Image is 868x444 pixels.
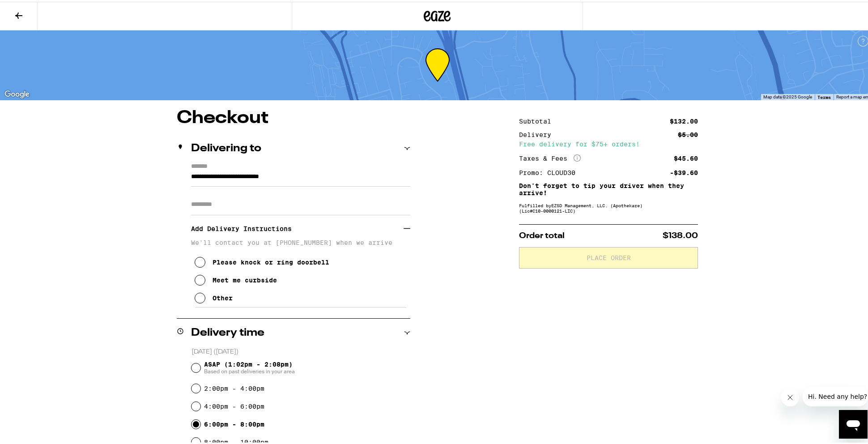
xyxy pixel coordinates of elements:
[817,93,831,98] a: Terms
[519,168,582,174] div: Promo: CLOUD30
[213,293,233,300] div: Other
[195,252,329,269] button: Please knock or ring doorbell
[663,230,698,238] span: $138.00
[519,139,698,145] div: Free delivery for $75+ orders!
[2,87,32,98] a: Open this area in Google Maps (opens a new window)
[670,168,698,174] div: -$39.60
[191,326,264,337] h2: Delivery time
[191,346,410,354] p: [DATE] ([DATE])
[678,130,698,136] div: $5.00
[519,201,698,212] div: Fulfilled by EZSD Management, LLC. (Apothekare) (Lic# C10-0000121-LIC )
[519,180,698,195] p: Don't forget to tip your driver when they arrive!
[191,237,410,244] p: We'll contact you at [PHONE_NUMBER] when we arrive
[213,257,329,264] div: Please knock or ring doorbell
[204,419,264,426] label: 6:00pm - 8:00pm
[204,383,264,390] label: 2:00pm - 4:00pm
[191,217,404,237] h3: Add Delivery Instructions
[2,87,32,98] img: Google
[674,154,698,160] div: $45.60
[195,269,277,287] button: Meet me curbside
[195,287,233,305] button: Other
[204,401,264,408] label: 4:00pm - 6:00pm
[519,116,557,123] div: Subtotal
[519,245,698,267] button: Place Order
[763,93,812,98] span: Map data ©2025 Google
[177,107,410,125] h1: Checkout
[519,230,565,238] span: Order total
[839,408,868,437] iframe: Button to launch messaging window
[587,253,631,259] span: Place Order
[204,437,268,444] label: 8:00pm - 10:00pm
[519,153,581,161] div: Taxes & Fees
[191,141,261,152] h2: Delivering to
[204,366,295,373] span: Based on past deliveries in your area
[781,387,799,405] iframe: Close message
[670,116,698,123] div: $132.00
[803,385,868,405] iframe: Message from company
[213,275,277,282] div: Meet me curbside
[519,130,557,136] div: Delivery
[204,359,295,373] span: ASAP (1:02pm - 2:08pm)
